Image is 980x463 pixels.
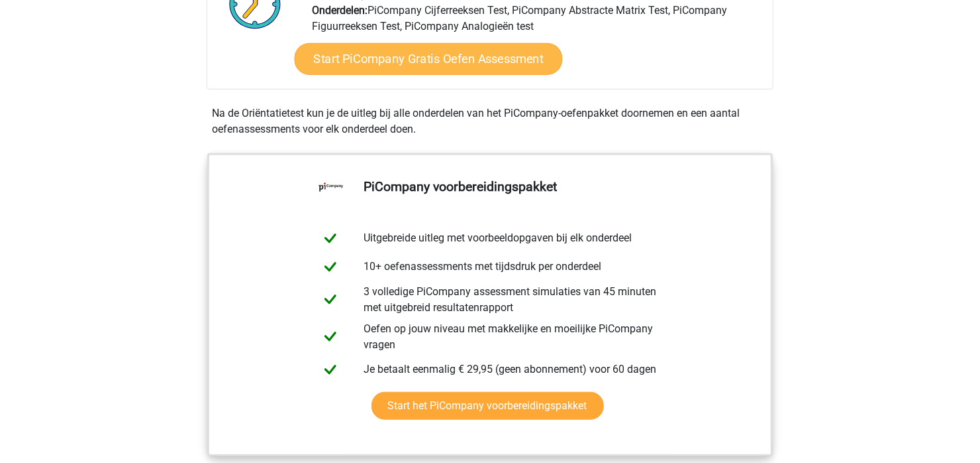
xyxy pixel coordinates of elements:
b: Onderdelen: [312,4,367,17]
a: Start PiCompany Gratis Oefen Assessment [295,43,563,75]
div: Na de Oriëntatietest kun je de uitleg bij alle onderdelen van het PiCompany-oefenpakket doornemen... [207,105,773,137]
a: Start het PiCompany voorbereidingspakket [371,392,604,420]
